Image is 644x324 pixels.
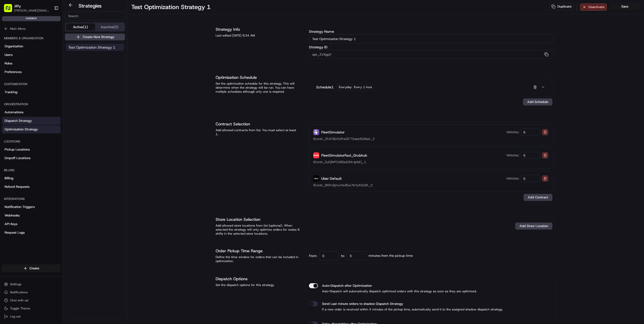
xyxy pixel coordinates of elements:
div: Define the time window for orders that can be included in optimization. [216,255,300,263]
a: Request Logs [2,229,61,237]
input: Clear [13,32,83,38]
a: Roles [2,59,61,67]
h2: Strategies [78,2,102,9]
a: Tracking [2,88,61,96]
h1: Test Optimization Strategy 1 [131,3,211,11]
button: Jiffy [14,4,21,9]
div: Add allowed store locations from list (optional). When selected the strategy will only optimize o... [216,224,300,236]
img: FleetSimulatorFast_Grubhub [313,152,319,158]
button: Test Optimization Strategy 1 [66,44,124,51]
button: Deactivate [580,4,607,11]
p: Welcome 👋 [5,20,92,28]
img: Uber Default [313,175,319,182]
label: From [309,254,317,258]
div: Start new chat [17,48,83,53]
div: Billing [2,166,61,174]
div: 💻 [43,73,47,77]
input: Search [65,11,125,20]
label: Auto-Dispatch after Optimization [322,283,372,288]
a: Powered byPylon [35,85,61,89]
div: Add allowed contracts from list. You must select at least 1. [216,128,300,136]
span: Vehicles: [506,176,519,181]
div: Customization [2,80,61,88]
span: ID: cntr_EuFjfhPCd9QxE9XrJpfsFj_1 [313,160,366,164]
span: ID: cntr_BhPcSjmxVw3Ew7bYyKSz5K_2 [313,183,373,188]
a: Pickup Locations [2,146,61,154]
a: API Keys [2,220,61,228]
a: Organization [2,42,61,50]
span: Every 1 hour [354,85,372,89]
button: Toggle Theme [2,305,61,312]
span: Pickup Locations [5,147,30,152]
span: Create [29,266,39,271]
a: Refund Requests [2,183,61,191]
h1: Order Pickup Time Range [216,248,300,254]
button: Start new chat [86,49,92,55]
a: Preferences [2,68,61,76]
a: Automations [2,108,61,116]
span: Test Optimization Strategy 1 [68,45,115,50]
span: Knowledge Base [10,73,38,78]
span: FleetSimulatorFast_Grubhub [321,153,367,158]
span: Settings [10,282,21,286]
span: FleetSimulator [321,130,345,135]
img: FleetSimulator [313,129,319,135]
button: Log out [2,313,61,320]
div: Integrations [2,195,61,203]
span: Log out [10,314,20,318]
span: Organization [5,44,23,49]
a: Dispatch Strategy [2,117,61,125]
label: Schedule 1 [316,85,334,89]
div: 📗 [5,73,9,77]
span: Uber Default [321,176,342,181]
a: 💻API Documentation [41,71,83,80]
span: Optimization Strategy [5,127,38,132]
img: Nash [5,5,15,15]
span: Set the optimization schedule for this strategy. This will determine when the strategy will be ru... [216,82,295,94]
a: Dropoff Locations [2,154,61,162]
a: Users [2,51,61,59]
button: Duplicate [549,3,574,10]
button: Chat with us! [2,297,61,304]
button: Main Menu [2,25,61,32]
span: Main Menu [10,27,25,31]
span: API Documentation [48,73,81,78]
span: Notifications [10,290,28,294]
button: Schedule1EverydayEvery 1 hour [312,80,549,94]
button: [PERSON_NAME][EMAIL_ADDRESS][DOMAIN_NAME] [14,9,50,13]
span: Webhooks [5,213,20,218]
p: If a new order is received within X minutes of the pickup time, automatically send it to the assi... [309,307,503,311]
span: Automations [5,110,23,115]
button: Save [610,3,640,10]
span: Auto-Dispatch will automatically dispatch optimized orders with this strategy as soon as they are... [322,289,477,293]
a: Notification Triggers [2,203,61,211]
span: Roles [5,61,12,66]
span: minutes from the pickup time [369,254,413,258]
span: Pylon [50,85,61,89]
h1: Strategy Info [216,26,300,32]
span: Billing [5,176,13,181]
button: Add Schedule [523,98,552,105]
img: 1736555255976-a54dd68f-1ca7-489b-9aae-adbdc363a1c4 [5,48,14,57]
h1: Store Location Selection [216,217,300,223]
div: Members & Organization [2,34,61,42]
button: Jiffy[PERSON_NAME][EMAIL_ADDRESS][DOMAIN_NAME] [2,2,52,14]
a: 📗Knowledge Base [3,71,41,80]
button: Create New Strategy [65,33,125,41]
h1: Contract Selection [216,121,300,127]
div: Last edited [DATE] 8:34 AM [216,33,300,38]
label: Strategy Name [309,30,552,33]
span: Tracking [5,90,17,94]
div: We're available if you need us! [17,53,64,57]
span: Users [5,53,13,57]
span: ID: cntr_ZFzFQGVUPwQT72wck6G8aA_2 [313,137,375,141]
a: Webhooks [2,211,61,220]
input: 240 [346,251,367,260]
span: Everyday [339,85,352,89]
span: Preferences [5,70,22,74]
h1: Dispatch Options [216,276,300,282]
span: Refund Requests [5,185,29,189]
div: Locations [2,137,61,146]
